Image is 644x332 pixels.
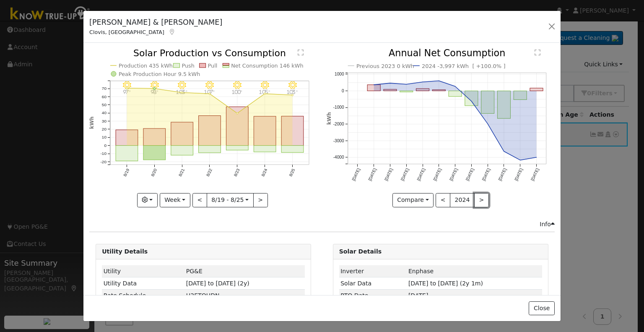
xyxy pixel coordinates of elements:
[151,81,159,90] i: 8/20 - Clear
[502,150,506,153] circle: onclick=""
[339,265,407,277] td: Inverter
[199,116,221,146] rect: onclick=""
[147,90,162,94] p: 98°
[486,122,489,125] circle: onclick=""
[199,146,221,153] rect: onclick=""
[335,72,344,77] text: 1000
[192,193,207,207] button: <
[298,49,304,56] text: 
[153,87,156,90] circle: onclick=""
[474,193,489,207] button: >
[408,280,483,287] span: [DATE] to [DATE] (2y 1m)
[102,94,107,99] text: 60
[497,91,510,119] rect: onclick=""
[205,168,213,178] text: 8/22
[104,143,107,148] text: 0
[405,83,408,86] circle: onclick=""
[326,112,332,125] text: kWh
[481,91,494,114] rect: onclick=""
[102,86,107,91] text: 70
[529,301,554,316] button: Close
[288,81,297,90] i: 8/25 - Clear
[288,168,296,178] text: 8/25
[514,167,524,182] text: [DATE]
[465,91,478,106] rect: onclick=""
[102,102,107,107] text: 50
[333,105,344,110] text: -1000
[182,63,195,69] text: Push
[122,168,130,178] text: 8/19
[436,193,450,207] button: <
[372,83,375,86] circle: onclick=""
[119,71,200,77] text: Peak Production Hour 9.5 kWh
[356,63,414,69] text: Previous 2023 0 kWh
[285,90,300,94] p: 103°
[416,89,429,91] rect: onclick=""
[171,123,193,146] rect: onclick=""
[102,248,148,255] strong: Utility Details
[133,48,286,58] text: Solar Production vs Consumption
[143,129,166,146] rect: onclick=""
[432,167,442,182] text: [DATE]
[432,90,445,91] rect: onclick=""
[449,91,462,97] rect: onclick=""
[208,63,218,69] text: Pull
[226,107,249,146] rect: onclick=""
[186,292,220,299] span: H
[101,152,107,156] text: -10
[102,127,107,132] text: 20
[102,135,107,140] text: 10
[123,81,131,90] i: 8/19 - Clear
[422,63,506,69] text: 2024 -3,997 kWh [ +100.0% ]
[116,146,138,161] rect: onclick=""
[400,167,410,182] text: [DATE]
[530,167,540,182] text: [DATE]
[209,93,210,95] circle: onclick=""
[143,146,166,160] rect: onclick=""
[282,116,304,146] rect: onclick=""
[236,112,238,114] circle: onclick=""
[181,92,183,94] circle: onclick=""
[254,117,276,146] rect: onclick=""
[233,168,241,178] text: 8/23
[102,277,184,290] td: Utility Data
[233,81,241,90] i: 8/23 - Clear
[261,168,268,178] text: 8/24
[408,292,428,299] span: [DATE]
[535,156,538,159] circle: onclick=""
[253,193,268,207] button: >
[437,79,440,83] circle: onclick=""
[392,193,434,207] button: Compare
[89,117,95,129] text: kWh
[400,91,413,92] rect: onclick=""
[530,88,543,91] rect: onclick=""
[186,268,203,274] span: ID: 13047061, authorized: 09/12/23
[102,119,107,123] text: 30
[89,17,222,28] h5: [PERSON_NAME] & [PERSON_NAME]
[540,220,555,229] div: Info
[450,193,475,207] button: 2024
[421,81,424,84] circle: onclick=""
[89,29,164,35] span: Clovis, [GEOGRAPHIC_DATA]
[102,290,184,302] td: Rate Schedule
[186,280,249,287] span: [DATE] to [DATE] (2y)
[282,146,304,153] rect: onclick=""
[333,155,344,160] text: -4000
[178,81,187,90] i: 8/21 - MostlyClear
[388,81,392,85] circle: onclick=""
[178,168,185,178] text: 8/21
[367,167,377,182] text: [DATE]
[339,277,407,290] td: Solar Data
[408,268,434,274] span: ID: 4550575, authorized: 03/03/25
[416,167,426,182] text: [DATE]
[389,48,506,59] text: Annual Net Consumption
[465,167,475,182] text: [DATE]
[254,146,276,152] rect: onclick=""
[519,159,522,162] circle: onclick=""
[384,167,394,182] text: [DATE]
[497,167,507,182] text: [DATE]
[171,146,193,155] rect: onclick=""
[119,90,134,94] p: 97°
[231,63,304,69] text: Net Consumption 146 kWh
[481,167,491,182] text: [DATE]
